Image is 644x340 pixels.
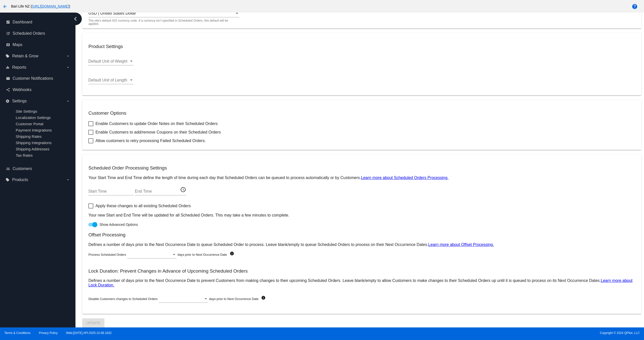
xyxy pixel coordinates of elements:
mat-hint: The site's default ISO currency code. If a currency isn’t specified in Scheduled Orders, this def... [88,19,236,26]
i: chevron_left [71,15,79,23]
i: update [6,31,10,35]
a: update Scheduled Orders [6,29,70,37]
a: Learn more about Scheduled Orders Processing. [361,176,449,180]
span: Settings [12,99,27,103]
p: Your Start Time and End Time define the length of time during each day that Scheduled Orders can ... [88,176,635,180]
h3: Offset Processing [88,232,635,238]
i: local_offer [6,54,10,58]
i: arrow_drop_down [66,65,70,69]
h3: Lock Duration: Prevent Changes in Advance of Upcoming Scheduled Orders [88,268,635,274]
i: local_offer [6,178,10,182]
h3: Product Settings [88,44,635,49]
i: arrow_drop_down [66,178,70,182]
a: Tax Rates [16,153,33,157]
span: Update [87,321,101,325]
a: Shipping Integrations [16,141,52,145]
i: map [6,43,10,47]
span: Scheduled Orders [13,31,45,36]
mat-icon: access_time [180,186,186,192]
span: Dashboard [13,20,32,24]
span: Bari Life NZ ( ) [11,4,70,8]
a: Payment Integrations [16,128,52,132]
input: End Time [135,189,180,194]
i: equalizer [6,65,10,69]
span: USD | United States Dollar [88,11,136,15]
span: Process Scheduled Orders [88,253,126,257]
a: dashboard Dashboard [6,18,70,26]
a: Customer Portal [16,122,43,126]
a: Shipping Rates [16,134,42,139]
span: Customers [13,166,32,171]
span: Customer Notifications [13,76,53,81]
i: arrow_drop_down [66,99,70,103]
span: days prior to Next Occurrence Date [178,253,227,257]
span: Apply these changes to all existing Scheduled Orders [95,203,191,209]
p: Your new Start and End Time will be updated for all Scheduled Orders. This may take a few minutes... [88,213,635,218]
span: Reports [12,65,26,70]
h3: Scheduled Order Processing Settings [88,165,635,171]
a: Localization Settings [16,115,51,120]
a: Terms & Conditions [4,331,30,335]
span: Webhooks [13,88,31,92]
h3: Customer Options [88,110,635,116]
a: Site Settings [16,109,37,113]
p: Defines a number of days prior to the Next Occurrence Date to prevent Customers from making chang... [88,278,635,287]
span: Default Unit of Weight [88,59,127,63]
mat-select: Default Unit of Length [88,78,134,82]
i: arrow_drop_down [66,54,70,58]
button: Update [82,318,104,327]
mat-icon: info [230,251,236,257]
span: Enable Customers to add/remove Coupons on their Scheduled Orders [95,129,221,135]
span: Products [12,178,28,182]
mat-select: Default Unit of Weight [88,59,134,64]
span: Allow customers to retry processing Failed Scheduled Orders. [95,138,206,144]
i: share [6,88,10,92]
p: Defines a number of days prior to the Next Occurrence Date to queue Scheduled Order to process. L... [88,242,635,247]
mat-icon: arrow_back [2,4,8,10]
a: share Webhooks [6,86,70,94]
a: Learn more about Offset Processing. [428,242,494,247]
mat-icon: help [632,4,638,10]
i: people_outline [6,167,10,171]
a: email Customer Notifications [6,74,70,82]
a: Learn more about Lock Duration. [88,278,632,287]
span: days prior to Next Occurrence Date [209,297,258,301]
input: Start Time [88,189,134,194]
i: settings [6,99,10,103]
a: people_outline Customers [6,165,70,173]
i: dashboard [6,20,10,24]
span: Enable Customers to update Order Notes on their Scheduled Orders [95,121,218,127]
a: Web:[DATE] API:2025.10.08.1632 [66,331,112,335]
span: Show Advanced Options [99,222,138,227]
span: Disable Customers changes to Scheduled Orders [88,297,157,301]
i: email [6,76,10,80]
a: [URL][DOMAIN_NAME] [32,4,69,8]
span: Copyright © 2024 QPilot, LLC [326,331,640,335]
span: Maps [13,42,22,47]
span: Retain & Grow [12,54,38,58]
mat-icon: info [261,295,267,302]
a: map Maps [6,41,70,49]
a: Shipping Addresses [16,147,49,151]
span: Default Unit of Length [88,78,127,82]
a: Privacy Policy [39,331,58,335]
mat-select: Currency [88,11,239,16]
